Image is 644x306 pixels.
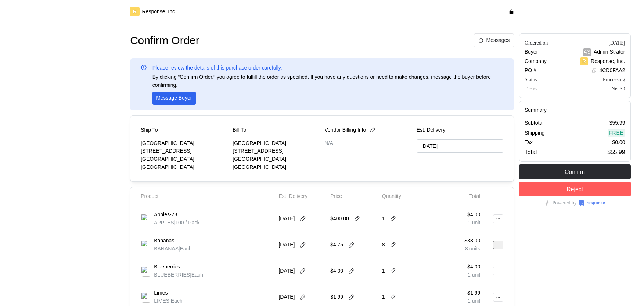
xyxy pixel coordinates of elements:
p: [STREET_ADDRESS] [141,147,227,155]
p: Response, Inc. [142,8,176,16]
p: Vendor Billing Info [325,126,366,134]
p: Bill To [233,126,246,134]
p: $1.99 [330,293,343,301]
p: $0.00 [612,139,625,147]
p: $38.00 [464,237,480,245]
p: Total [469,192,481,200]
p: [DATE] [278,215,295,223]
p: 1 unit [467,297,480,305]
p: [GEOGRAPHIC_DATA] [233,155,319,163]
p: Reject [566,185,583,194]
button: Messages [474,33,514,47]
span: | Each [169,298,183,304]
p: Apples-23 [154,211,177,219]
div: Status [525,76,537,83]
p: Powered by [552,199,577,207]
p: $55.99 [609,119,625,127]
button: Reject [519,182,631,196]
img: Response Logo [579,200,605,206]
span: LIMES [154,298,169,304]
p: Please review the details of this purchase order carefully. [152,64,282,72]
p: Tax [525,139,533,147]
p: $400.00 [330,215,349,223]
p: 1 [382,293,385,301]
span: | Each [190,272,203,278]
p: $4.00 [467,263,480,271]
p: 1 unit [467,271,480,279]
p: Product [141,192,158,200]
p: 8 [382,241,385,249]
p: Est. Delivery [417,126,503,134]
p: $1.99 [467,289,480,297]
span: BANANAS [154,246,179,252]
p: N/A [325,139,411,147]
p: Price [330,192,342,200]
span: BLUEBERRIES [154,272,190,278]
input: MM/DD/YYYY [417,139,503,153]
p: 1 [382,215,385,223]
p: [DATE] [278,241,295,249]
p: Admin Strator [594,48,625,56]
p: 4CD0FAA2 [599,67,625,75]
img: 7fc5305e-63b1-450a-be29-3b92a3c460e1.jpeg [141,240,151,250]
p: $4.00 [467,211,480,219]
p: Blueberries [154,263,180,271]
span: | 100 / Pack [174,220,200,225]
p: Ship To [141,126,158,134]
img: 0568abf3-1ba1-406c-889f-3402a974d107.jpeg [141,292,151,303]
p: [GEOGRAPHIC_DATA] [233,139,319,147]
h1: Confirm Order [130,33,199,48]
p: Message Buyer [156,94,192,102]
div: Ordered on [525,39,548,47]
p: [DATE] [278,293,295,301]
p: Subtotal [525,119,543,127]
img: 29780183-c746-4735-a374-28020c9cc1cd.jpeg [141,214,151,224]
p: Est. Delivery [278,192,307,200]
p: R [133,8,137,16]
p: $4.75 [330,241,343,249]
p: R [582,57,586,65]
p: Company [525,57,547,65]
div: Processing [603,76,625,83]
div: [DATE] [608,39,625,47]
p: Shipping [525,129,545,137]
p: Buyer [525,48,538,56]
p: $4.00 [330,267,343,275]
p: By clicking “Confirm Order,” you agree to fulfill the order as specified. If you have any questio... [152,73,503,89]
button: Message Buyer [152,92,196,105]
p: [GEOGRAPHIC_DATA] [141,155,227,163]
p: [STREET_ADDRESS] [233,147,319,155]
p: PO # [525,67,536,75]
span: | Each [179,246,192,252]
div: Net 30 [611,85,625,93]
p: Response, Inc. [591,57,625,65]
span: APPLES [154,220,174,225]
p: [GEOGRAPHIC_DATA] [141,139,227,147]
p: Total [525,147,537,157]
p: AS [584,48,591,56]
button: Confirm [519,164,631,179]
p: Free [609,129,624,137]
p: Messages [486,36,510,45]
p: 1 [382,267,385,275]
p: 1 unit [467,219,480,227]
p: [DATE] [278,267,295,275]
p: [GEOGRAPHIC_DATA] [141,163,227,171]
img: 3411f5b5-0dfe-41c0-b343-2f2a1f1c07d0.jpeg [141,266,151,277]
p: Limes [154,289,168,297]
p: Confirm [565,167,585,177]
p: [GEOGRAPHIC_DATA] [233,163,319,171]
div: Terms [525,85,537,93]
p: Bananas [154,237,174,245]
h5: Summary [525,106,625,114]
p: $55.99 [607,147,625,157]
p: 8 units [464,245,480,253]
p: Quantity [382,192,401,200]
